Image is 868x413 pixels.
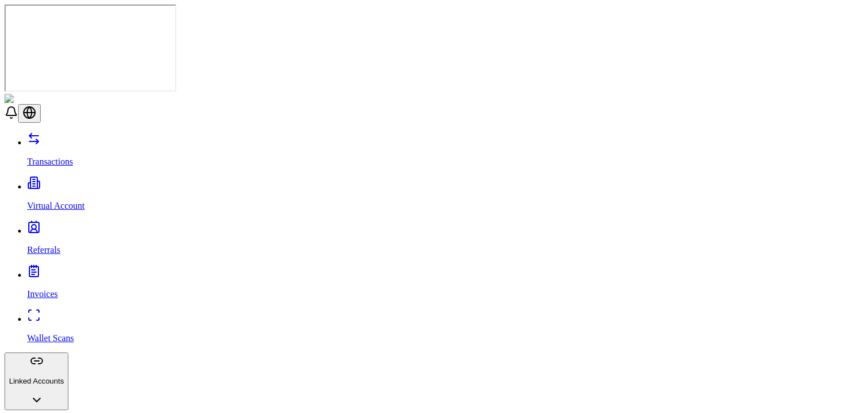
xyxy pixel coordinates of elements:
[27,314,863,343] a: Wallet Scans
[27,270,863,299] a: Invoices
[27,226,863,255] a: Referrals
[27,333,863,343] p: Wallet Scans
[27,245,863,255] p: Referrals
[27,201,863,211] p: Virtual Account
[27,182,863,211] a: Virtual Account
[5,352,68,410] button: Linked Accounts
[5,94,72,104] img: ShieldPay Logo
[27,157,863,167] p: Transactions
[9,377,64,385] p: Linked Accounts
[27,289,863,299] p: Invoices
[27,137,863,167] a: Transactions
